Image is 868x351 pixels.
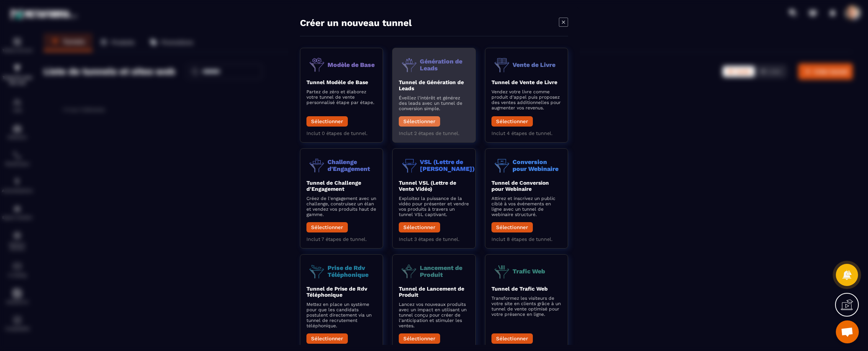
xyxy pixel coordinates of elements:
[300,18,412,28] h4: Créer un nouveau tunnel
[491,196,562,217] p: Attirez et inscrivez un public ciblé à vos événements en ligne avec un tunnel de webinaire struct...
[399,286,464,298] b: Tunnel de Lancement de Produit
[491,54,513,75] img: funnel-objective-icon
[420,265,469,278] p: Lancement de Produit
[306,196,377,217] p: Créez de l'engagement avec un challenge, construisez un élan et vendez vos produits haut de gamme.
[399,54,420,75] img: funnel-objective-icon
[513,268,545,275] p: Trafic Web
[306,116,348,127] button: Sélectionner
[491,116,533,127] button: Sélectionner
[306,302,377,328] p: Mettez en place un système pour que les candidats postulent directement via un tunnel de recrutem...
[399,236,469,242] p: Inclut 3 étapes de tunnel.
[306,261,328,282] img: funnel-objective-icon
[306,180,361,192] b: Tunnel de Challenge d'Engagement
[491,222,533,232] button: Sélectionner
[491,296,562,317] p: Transformez les visiteurs de votre site en clients grâce à un tunnel de vente optimisé pour votre...
[399,95,469,111] p: Éveillez l'intérêt et générez des leads avec un tunnel de conversion simple.
[399,196,469,217] p: Exploitez la puissance de la vidéo pour présenter et vendre vos produits à travers un tunnel VSL ...
[306,155,328,176] img: funnel-objective-icon
[399,79,464,91] b: Tunnel de Génération de Leads
[306,333,348,344] button: Sélectionner
[328,159,377,172] p: Challenge d'Engagement
[399,130,469,136] p: Inclut 2 étapes de tunnel.
[491,236,562,242] p: Inclut 8 étapes de tunnel.
[399,302,469,328] p: Lancez vos nouveaux produits avec un impact en utilisant un tunnel conçu pour créer de l'anticipa...
[513,62,555,68] p: Vente de Livre
[513,159,562,172] p: Conversion pour Webinaire
[306,89,377,105] p: Partez de zéro et élaborez votre tunnel de vente personnalisé étape par étape.
[491,180,549,192] b: Tunnel de Conversion pour Webinaire
[306,236,377,242] p: Inclut 7 étapes de tunnel.
[399,116,440,127] button: Sélectionner
[399,180,456,192] b: Tunnel VSL (Lettre de Vente Vidéo)
[306,54,328,75] img: funnel-objective-icon
[420,58,469,71] p: Génération de Leads
[399,333,440,344] button: Sélectionner
[491,261,513,282] img: funnel-objective-icon
[328,265,377,278] p: Prise de Rdv Téléphonique
[420,159,475,172] p: VSL (Lettre de [PERSON_NAME])
[491,333,533,344] button: Sélectionner
[399,155,420,176] img: funnel-objective-icon
[399,261,420,282] img: funnel-objective-icon
[328,62,375,68] p: Modèle de Base
[491,286,548,292] b: Tunnel de Trafic Web
[306,130,377,136] p: Inclut 0 étapes de tunnel.
[399,222,440,232] button: Sélectionner
[491,130,562,136] p: Inclut 4 étapes de tunnel.
[836,320,859,343] div: Ouvrir le chat
[491,79,557,85] b: Tunnel de Vente de Livre
[306,79,368,85] b: Tunnel Modèle de Base
[306,222,348,232] button: Sélectionner
[491,155,513,176] img: funnel-objective-icon
[491,89,562,110] p: Vendez votre livre comme produit d'appel puis proposez des ventes additionnelles pour augmenter v...
[306,286,367,298] b: Tunnel de Prise de Rdv Téléphonique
